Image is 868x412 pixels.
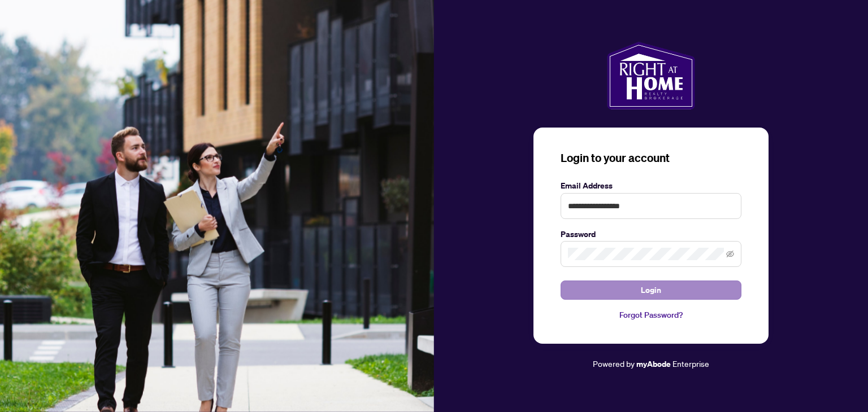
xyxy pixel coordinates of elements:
span: Login [641,281,661,299]
span: Powered by [593,358,635,369]
button: Login [561,280,741,300]
span: eye-invisible [726,250,734,258]
img: ma-logo [607,42,695,109]
span: Enterprise [672,358,709,369]
a: Forgot Password? [561,309,741,321]
a: myAbode [636,358,671,370]
label: Password [561,228,741,240]
h3: Login to your account [561,150,741,166]
label: Email Address [561,179,741,192]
